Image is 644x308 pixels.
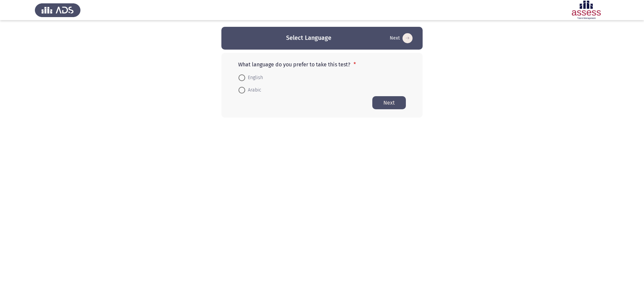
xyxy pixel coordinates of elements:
p: What language do you prefer to take this test? [238,61,406,68]
span: English [245,74,263,82]
h3: Select Language [286,34,331,42]
img: Assessment logo of ASSESS Employability - EBI [563,1,609,19]
span: Arabic [245,86,261,94]
button: Start assessment [388,33,415,44]
img: Assess Talent Management logo [35,1,80,19]
button: Start assessment [372,96,406,109]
